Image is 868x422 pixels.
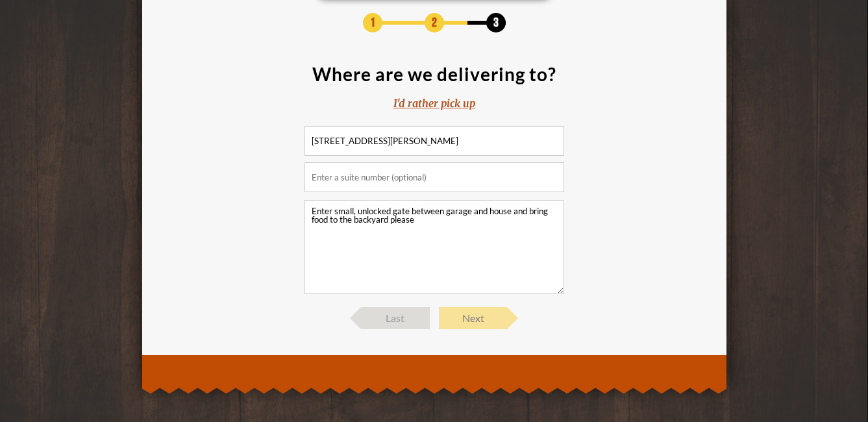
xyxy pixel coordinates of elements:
div: Where are we delivering to? [312,65,556,83]
textarea: Enter small, unlocked gate between garage and house and bring food to the backyard please [304,200,564,294]
span: 2 [425,13,444,32]
input: Enter a suite number (optional) [304,162,564,192]
span: 1 [363,13,382,32]
input: Enter a delivery address [304,126,564,156]
div: I'd rather pick up [393,96,475,111]
span: Last [362,307,430,329]
span: Next [439,307,507,329]
span: 3 [486,13,506,32]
